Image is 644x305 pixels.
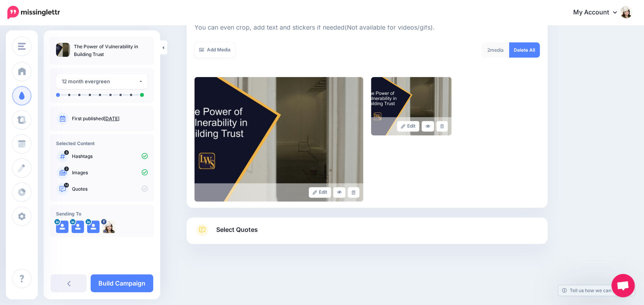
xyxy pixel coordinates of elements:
[371,77,451,135] img: 466c3c691dc970fe83380ce5208a085c_large.jpg
[72,186,148,193] p: Quotes
[565,3,632,22] a: My Account
[72,221,84,233] img: user_default_image.png
[72,115,148,122] p: First published
[87,221,100,233] img: user_default_image.png
[104,116,119,121] a: [DATE]
[56,140,148,146] h4: Selected Content
[194,224,540,244] a: Select Quotes
[509,42,540,58] a: Delete All
[72,153,148,160] p: Hashtags
[558,285,635,296] a: Tell us how we can improve
[194,9,540,202] div: Select Media
[611,274,635,297] div: Open chat
[64,167,69,171] span: 2
[7,6,60,19] img: Missinglettr
[56,74,148,89] button: 12 month evergreen
[56,211,148,217] h4: Sending To
[72,169,148,176] p: Images
[74,43,148,58] p: The Power of Vulnerability in Building Trust
[481,42,509,58] div: media
[487,47,490,53] span: 2
[216,224,258,235] span: Select Quotes
[397,121,419,131] a: Edit
[103,221,115,233] img: 18447283_524058524431297_7234848689764468050_n-bsa25054.jpg
[194,42,235,58] a: Add Media
[56,221,68,233] img: user_default_image.png
[194,77,363,202] img: 5159159591c2afdeee908aa17aea6523_large.jpg
[64,183,69,188] span: 14
[309,187,331,198] a: Edit
[62,77,138,86] div: 12 month evergreen
[18,43,26,50] img: menu.png
[64,150,69,155] span: 8
[56,43,70,57] img: 5159159591c2afdeee908aa17aea6523_thumb.jpg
